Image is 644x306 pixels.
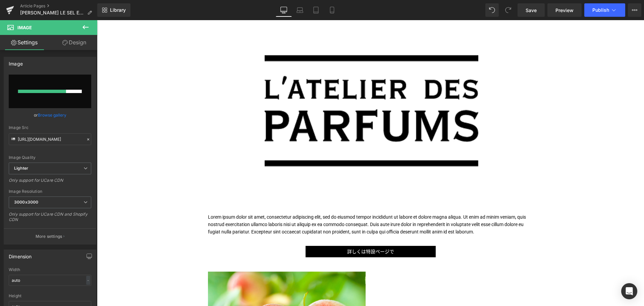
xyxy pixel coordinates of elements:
[4,228,96,244] button: More settings
[17,25,32,30] span: Image
[9,294,91,298] div: Height
[50,35,99,50] a: Design
[526,7,537,14] span: Save
[9,112,91,119] div: or
[628,3,641,17] button: More
[9,125,91,130] div: Image Src
[20,10,85,15] span: [PERSON_NAME] LE SEL EDP ニュース（9/3公開）
[38,109,66,121] a: Browse gallery
[14,200,38,205] b: 3000x3000
[9,178,91,187] div: Only support for UCare CDN
[9,267,91,272] div: Width
[621,283,637,299] div: Open Intercom Messenger
[592,7,609,13] span: Publish
[9,212,91,227] div: Only support for UCare CDN and Shopify CDN
[292,3,308,17] a: Laptop
[555,7,574,14] span: Preview
[36,233,62,239] p: More settings
[250,229,297,234] span: 詳しくは特設ページで
[276,3,292,17] a: Desktop
[20,3,97,9] a: Article Pages
[547,3,582,17] a: Preview
[9,189,91,194] div: Image Resolution
[9,155,91,160] div: Image Quality
[584,3,625,17] button: Publish
[485,3,499,17] button: Undo
[9,57,23,67] div: Image
[97,3,130,17] a: New Library
[308,3,324,17] a: Tablet
[86,276,90,285] div: -
[9,133,91,145] input: Link
[9,250,32,259] div: Dimension
[111,193,436,216] p: Lorem ipsum dolor sit amet, consectetur adipiscing elit, sed do eiusmod tempor incididunt ut labo...
[110,7,126,13] span: Library
[324,3,340,17] a: Mobile
[501,3,515,17] button: Redo
[9,275,91,286] input: auto
[209,226,339,237] a: 詳しくは特設ページで
[14,166,28,171] b: Lighter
